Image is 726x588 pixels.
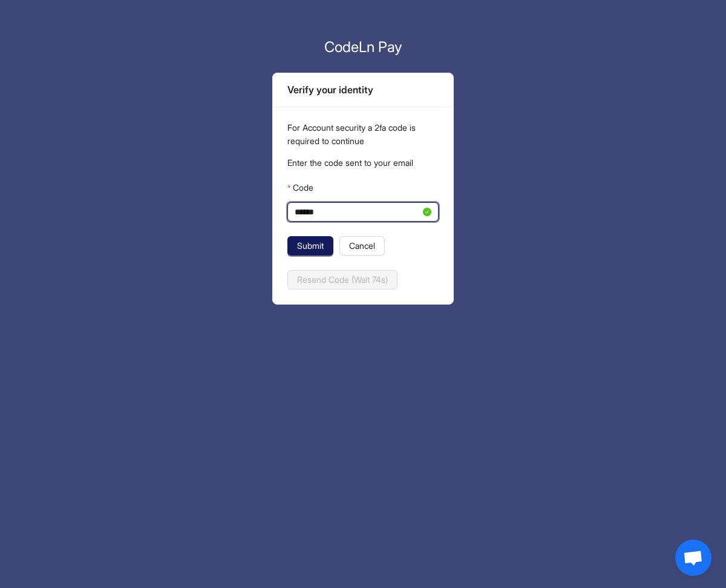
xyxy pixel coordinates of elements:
p: Enter the code sent to your email [287,156,439,170]
input: Code [295,205,420,219]
div: Verify your identity [287,82,439,97]
span: Cancel [349,239,375,253]
button: Resend Code (Wait 74s) [287,270,397,289]
div: Open chat [675,540,711,576]
button: Cancel [339,236,385,256]
span: Resend Code (Wait 74s) [297,273,388,286]
label: Code [287,178,313,197]
p: CodeLn Pay [272,36,454,58]
span: Submit [297,239,324,253]
button: Submit [287,236,333,256]
p: For Account security a 2fa code is required to continue [287,121,439,148]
